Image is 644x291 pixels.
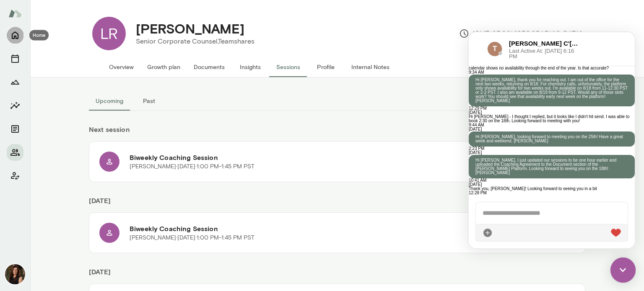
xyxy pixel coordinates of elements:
button: Client app [7,167,23,184]
button: Past [130,91,168,111]
img: data:image/png;base64,iVBORw0KGgoAAAANSUhEUgAAAMgAAADICAYAAACtWK6eAAAGfklEQVR4AezTy40bRxSFYUIBORK... [18,9,34,24]
div: Attach [14,196,24,206]
button: Internal Notes [345,57,396,77]
h6: Biweekly Coaching Session [130,152,557,162]
button: Members [7,144,23,161]
h6: [PERSON_NAME] C'[PERSON_NAME] [40,7,111,16]
button: Profile [307,57,345,77]
button: Home [7,27,23,44]
p: Hi [PERSON_NAME], I just updated our sessions to be one hour earlier and uploaded the Coaching Ag... [7,126,159,143]
h6: Biweekly Coaching Session [130,224,557,234]
p: Hi [PERSON_NAME], thank you for reaching out. I am out of the office for the next two weeks, retu... [7,46,159,71]
button: Sessions [269,57,307,77]
div: Live Reaction [142,196,152,206]
img: Mento [8,5,22,21]
div: LR [92,17,126,50]
p: [PERSON_NAME] · [DATE] · 1:00 PM-1:45 PM PST [130,234,254,242]
button: Documents [7,121,23,137]
img: heart [142,196,152,205]
div: basic tabs example [89,91,585,111]
button: Growth plan [140,57,187,77]
div: Home [29,30,49,41]
h6: Next session [89,124,585,141]
h6: [DATE] [89,196,585,212]
span: Last Active At: [DATE] 6:16 PM [40,16,111,27]
p: Senior Corporate Counsel, Teamshares [136,36,254,46]
h4: [PERSON_NAME] [136,21,244,36]
p: [PERSON_NAME] · [DATE] · 1:00 PM-1:45 PM PST [130,162,254,171]
button: Growth Plan [7,74,23,90]
button: Documents [187,57,231,77]
button: Insights [231,57,269,77]
h6: [DATE] [89,267,585,283]
p: Hi [PERSON_NAME], looking forward to meeting you on the 25th! Have a great week and weekend. [PER... [7,103,159,111]
img: Carrie Atkin [5,264,25,284]
p: (GMT-05:00) [GEOGRAPHIC_DATA] [459,28,582,39]
button: Upcoming [89,91,130,111]
button: Sessions [7,50,23,67]
button: Overview [102,57,140,77]
button: Insights [7,97,23,114]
